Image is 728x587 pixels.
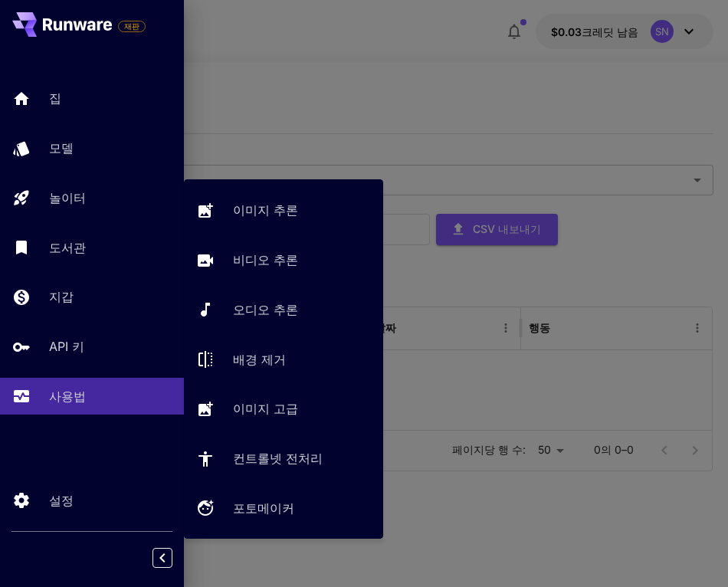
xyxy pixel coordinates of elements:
a: 이미지 고급 [184,390,383,428]
div: 사이드바 축소 [164,544,184,572]
p: 도서관 [49,238,86,257]
a: 포토메이커 [184,490,383,527]
a: 비디오 추론 [184,241,383,279]
button: 사이드바 축소 [152,548,172,568]
p: 놀이터 [49,189,86,207]
a: 이미지 추론 [184,192,383,229]
a: 컨트롤넷 전처리 [184,440,383,477]
a: 오디오 추론 [184,291,383,329]
p: 비디오 추론 [233,251,298,269]
p: API 키 [49,337,84,356]
p: 모델 [49,139,74,157]
a: 배경 제거 [184,340,383,378]
p: 컨트롤넷 전처리 [233,449,323,467]
p: 설정 [49,491,74,510]
p: 오디오 추론 [233,300,298,319]
p: 이미지 고급 [233,399,298,418]
p: 집 [49,89,61,107]
span: 전체 플랫폼 기능을 활성화하려면 결제 카드를 추가하세요. [118,17,146,35]
span: 재판 [119,21,145,32]
p: 포토메이커 [233,499,294,517]
p: 배경 제거 [233,350,286,369]
p: 사용법 [49,387,86,405]
p: 이미지 추론 [233,201,298,219]
p: 지갑 [49,287,74,306]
